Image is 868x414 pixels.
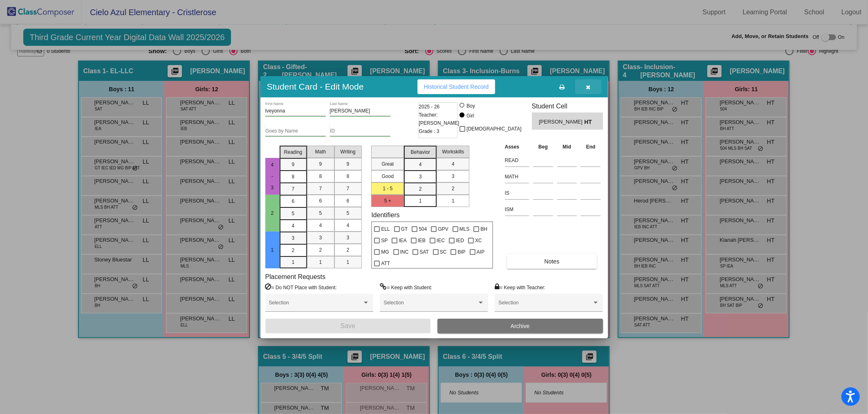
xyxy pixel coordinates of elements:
label: Identifiers [371,211,399,219]
span: 504 [419,224,427,234]
span: Writing [340,148,355,155]
span: 4 [419,161,422,168]
span: INC [400,247,409,257]
button: Notes [507,254,597,269]
span: MG [381,247,389,257]
span: SP [381,236,388,245]
span: 3 [452,173,455,180]
span: GPV [438,224,448,234]
span: [PERSON_NAME] [539,118,584,126]
input: assessment [505,154,529,166]
span: 1 [319,259,322,266]
span: 8 [347,173,350,180]
span: 4 [347,222,350,229]
span: MLS [460,224,470,234]
label: = Keep with Teacher: [495,283,545,291]
span: Save [341,322,355,329]
span: [DEMOGRAPHIC_DATA] [467,124,521,134]
input: goes by name [265,128,326,134]
span: 4 [319,222,322,229]
span: 2 [269,210,276,216]
span: SC [440,247,447,257]
span: 1 [452,197,455,205]
span: 4 [292,222,295,229]
span: 5 [347,209,350,217]
span: 4 [452,160,455,168]
span: 8 [319,173,322,180]
span: IEC [437,236,445,245]
label: Placement Requests [265,273,326,281]
span: 9 [292,161,295,168]
label: = Keep with Student: [380,283,432,291]
span: Workskills [442,148,464,155]
span: 3 [319,234,322,241]
span: BIP [458,247,465,257]
span: 3 [347,234,350,241]
th: Asses [503,142,531,151]
span: Grade : 3 [419,127,440,135]
input: assessment [505,203,529,216]
div: Girl [466,112,474,119]
span: ELL [381,224,390,234]
input: assessment [505,171,529,183]
button: Archive [437,319,603,333]
span: 5 [319,209,322,217]
span: GT [401,224,408,234]
span: 9 [347,160,350,168]
span: Math [315,148,326,155]
span: 2 [292,247,295,254]
span: Notes [545,258,560,265]
span: 1 [269,247,276,253]
span: ATT [381,259,390,268]
span: 1 [419,197,422,205]
th: Mid [555,142,579,151]
span: 2 [319,246,322,254]
span: 1 [347,259,350,266]
div: Boy [466,102,475,110]
span: XC [475,236,482,245]
span: 3 [292,234,295,242]
span: 7 [292,185,295,193]
span: 6 [347,197,350,205]
span: 1 [292,259,295,266]
span: 7 [319,185,322,192]
h3: Student Card - Edit Mode [267,81,364,92]
span: 5 [292,210,295,217]
span: 2 [419,185,422,193]
span: 9 [319,160,322,168]
th: End [579,142,603,151]
span: 6 [319,197,322,205]
span: IED [456,236,464,245]
span: 7 [347,185,350,192]
span: Archive [511,323,530,329]
span: AIP [477,247,484,257]
span: Teacher: [PERSON_NAME] [419,111,460,127]
span: IEA [399,236,406,245]
span: IEB [418,236,426,245]
span: 4 - 3 [269,162,276,191]
span: 8 [292,173,295,180]
span: 6 [292,198,295,205]
span: BH [480,224,487,234]
span: 3 [419,173,422,180]
button: Historical Student Record [417,79,496,94]
input: assessment [505,187,529,199]
h3: Student Cell [532,102,603,110]
th: Beg [531,142,555,151]
span: Historical Student Record [424,83,489,90]
span: Behavior [411,148,430,156]
span: 2025 - 26 [419,103,440,111]
span: Reading [284,148,303,156]
button: Save [265,319,431,333]
span: 2 [452,185,455,192]
span: 2 [347,246,350,254]
span: HT [584,118,596,126]
span: SAT [419,247,428,257]
label: = Do NOT Place with Student: [265,283,337,291]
